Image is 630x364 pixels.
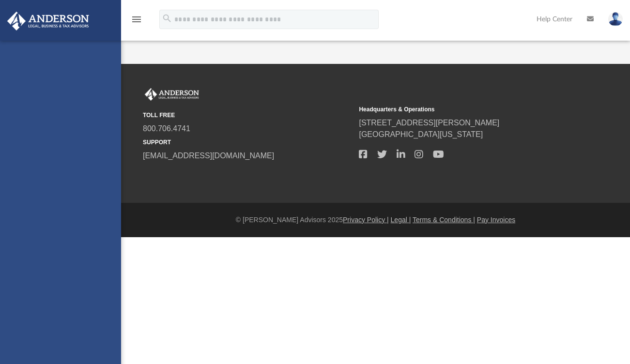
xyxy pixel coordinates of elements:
[143,111,352,120] small: TOLL FREE
[131,18,142,25] a: menu
[608,12,623,26] img: User Pic
[143,138,352,147] small: SUPPORT
[131,14,142,25] i: menu
[4,12,92,30] img: Anderson Advisors Platinum Portal
[359,105,568,114] small: Headquarters & Operations
[413,216,475,224] a: Terms & Conditions |
[162,13,172,24] i: search
[143,124,190,133] a: 800.706.4741
[143,88,201,101] img: Anderson Advisors Platinum Portal
[143,152,274,160] a: [EMAIL_ADDRESS][DOMAIN_NAME]
[121,215,630,225] div: © [PERSON_NAME] Advisors 2025
[477,216,515,224] a: Pay Invoices
[343,216,389,224] a: Privacy Policy |
[359,130,483,138] a: [GEOGRAPHIC_DATA][US_STATE]
[391,216,411,224] a: Legal |
[359,119,499,127] a: [STREET_ADDRESS][PERSON_NAME]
